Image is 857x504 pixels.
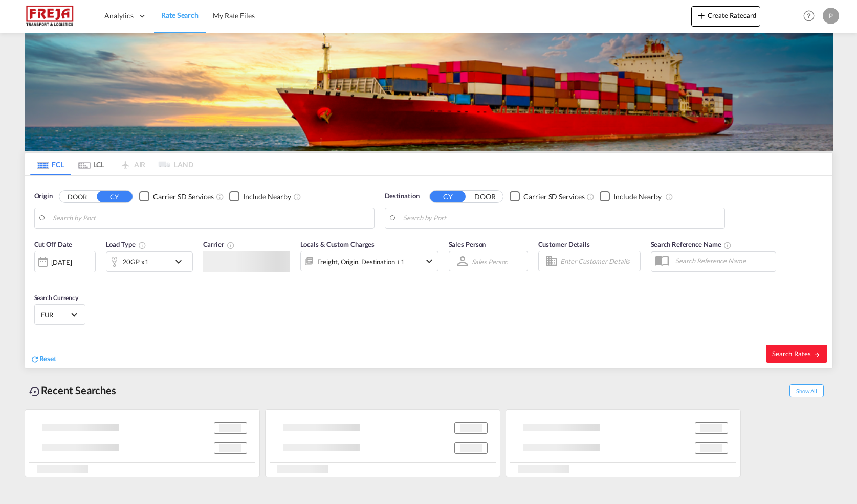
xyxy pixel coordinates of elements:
[138,241,146,249] md-icon: icon-information-outline
[40,307,80,322] md-select: Select Currency: € EUREuro
[800,7,823,26] div: Help
[665,193,673,201] md-icon: Unchecked: Ignores neighbouring ports when fetching rates.Checked : Includes neighbouring ports w...
[229,191,291,202] md-checkbox: Checkbox No Ink
[403,211,719,226] input: Search by Port
[34,294,79,302] span: Search Currency
[30,354,57,365] div: icon-refreshReset
[106,251,193,272] div: 20GP x1icon-chevron-down
[293,193,301,201] md-icon: Unchecked: Ignores neighbouring ports when fetching rates.Checked : Includes neighbouring ports w...
[227,241,235,249] md-icon: The selected Trucker/Carrierwill be displayed in the rate results If the rates are from another f...
[823,8,839,24] div: P
[29,385,41,398] md-icon: icon-backup-restore
[59,191,95,202] button: DOOR
[34,240,73,248] span: Cut Off Date
[203,240,235,248] span: Carrier
[691,6,760,27] button: icon-plus 400-fgCreate Ratecard
[560,254,637,269] input: Enter Customer Details
[25,33,833,151] img: LCL+%26+FCL+BACKGROUND.png
[385,191,420,201] span: Destination
[25,379,121,402] div: Recent Searches
[34,191,53,201] span: Origin
[216,193,224,201] md-icon: Unchecked: Search for CY (Container Yard) services for all selected carriers.Checked : Search for...
[53,211,369,226] input: Search by Port
[30,355,39,364] md-icon: icon-refresh
[41,310,70,319] span: EUR
[25,176,832,368] div: Origin DOOR CY Checkbox No InkUnchecked: Search for CY (Container Yard) services for all selected...
[317,255,405,269] div: Freight Origin Destination Factory Stuffing
[30,153,71,175] md-tab-item: FCL
[34,271,42,285] md-datepicker: Select
[800,7,818,25] span: Help
[772,350,821,358] span: Search Rates
[651,240,732,248] span: Search Reference Name
[243,192,291,202] div: Include Nearby
[586,193,595,201] md-icon: Unchecked: Search for CY (Container Yard) services for all selected carriers.Checked : Search for...
[123,255,149,269] div: 20GP x1
[97,191,133,202] button: CY
[300,251,438,271] div: Freight Origin Destination Factory Stuffingicon-chevron-down
[510,191,584,202] md-checkbox: Checkbox No Ink
[467,191,503,202] button: DOOR
[30,153,194,175] md-pagination-wrapper: Use the left and right arrow keys to navigate between tabs
[789,384,823,397] span: Show All
[139,191,214,202] md-checkbox: Checkbox No Ink
[523,192,584,202] div: Carrier SD Services
[600,191,662,202] md-checkbox: Checkbox No Ink
[695,9,708,21] md-icon: icon-plus 400-fg
[423,255,435,267] md-icon: icon-chevron-down
[814,351,821,358] md-icon: icon-arrow-right
[613,192,662,202] div: Include Nearby
[51,258,72,267] div: [DATE]
[430,191,466,202] button: CY
[161,11,199,19] span: Rate Search
[39,354,57,363] span: Reset
[172,256,190,268] md-icon: icon-chevron-down
[34,251,96,272] div: [DATE]
[153,192,214,202] div: Carrier SD Services
[71,153,112,175] md-tab-item: LCL
[300,240,375,248] span: Locals & Custom Charges
[723,241,732,249] md-icon: Your search will be saved by the below given name
[766,345,827,363] button: Search Ratesicon-arrow-right
[106,240,146,248] span: Load Type
[213,11,255,20] span: My Rate Files
[538,240,590,248] span: Customer Details
[449,240,486,248] span: Sales Person
[104,11,134,21] span: Analytics
[15,5,84,28] img: 586607c025bf11f083711d99603023e7.png
[471,254,510,269] md-select: Sales Person
[670,253,776,268] input: Search Reference Name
